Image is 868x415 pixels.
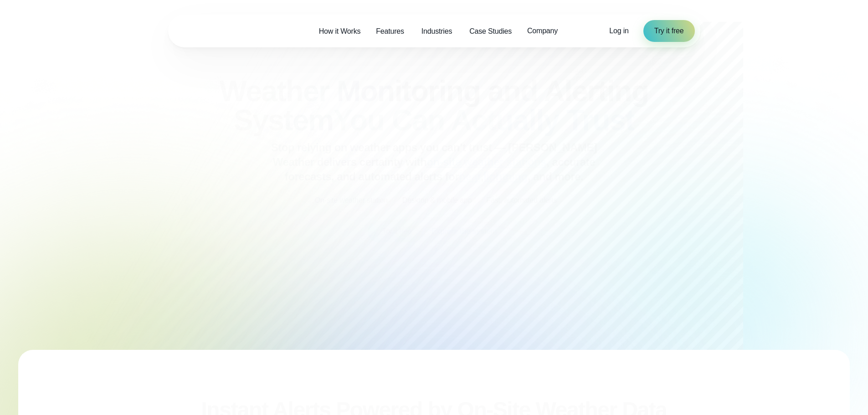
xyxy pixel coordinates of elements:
a: How it Works [311,22,369,41]
a: Try it free [643,20,695,42]
span: Try it free [654,26,684,36]
a: Log in [609,26,628,36]
span: Log in [609,27,628,35]
span: Industries [421,26,452,37]
span: How it Works [319,26,361,37]
span: Features [376,26,404,37]
span: Case Studies [469,26,512,37]
span: Company [527,26,558,36]
a: Case Studies [462,22,519,41]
